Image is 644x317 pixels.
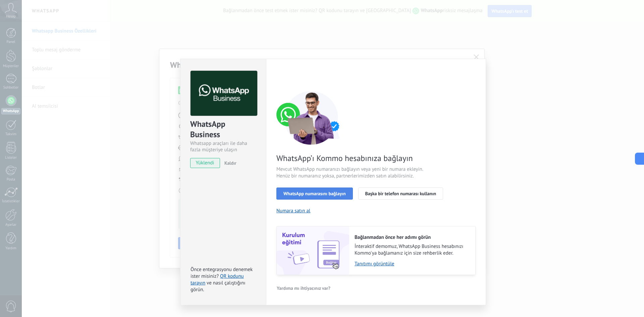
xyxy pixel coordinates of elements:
span: yüklendi [191,158,220,168]
span: İnteraktif demomuz, WhatsApp Business hesabınızı Kommo'ya bağlamanız için size rehberlik eder. [355,243,469,257]
button: WhatsApp numarasını bağlayın [276,188,353,200]
span: Yardıma mı ihtiyacınız var? [277,286,330,290]
div: WhatsApp Business [190,119,256,140]
button: Kaldır [222,158,236,168]
span: WhatsApp numarasını bağlayın [283,191,346,196]
span: Kaldır [224,160,236,166]
h2: Bağlanmadan önce her adımı görün [355,234,469,241]
button: Numara satın al [276,208,310,214]
span: Mevcut WhatsApp numaranızı bağlayın veya yeni bir numara ekleyin. Henüz bir numaranız yoksa, part... [276,166,436,179]
img: logo_main.png [191,71,257,116]
button: Yardıma mı ihtiyacınız var? [276,283,331,293]
button: Başka bir telefon numarası kullanın [358,188,443,200]
a: Tanıtımı görüntüle [355,261,469,267]
span: Önce entegrasyonu denemek ister misiniz? [191,266,253,279]
img: connect number [276,91,347,145]
div: Whatsapp araçları ile daha fazla müşteriye ulaşın [190,140,256,153]
span: ve nasıl çalıştığını görün. [191,280,245,293]
span: Başka bir telefon numarası kullanın [365,191,436,196]
a: QR kodunu tarayın [191,273,244,286]
span: WhatsApp’ı Kommo hesabınıza bağlayın [276,153,436,163]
